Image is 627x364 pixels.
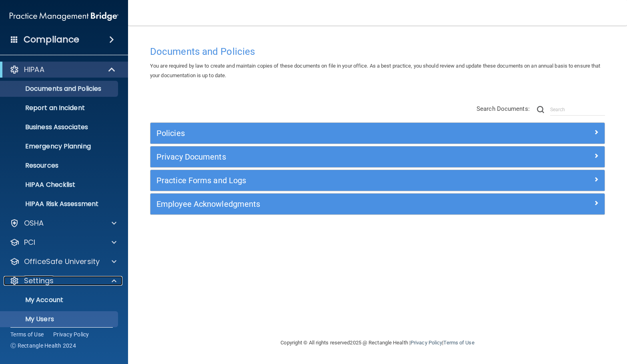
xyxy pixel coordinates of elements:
[10,238,116,247] a: PCI
[10,65,116,74] a: HIPAA
[5,85,114,93] p: Documents and Policies
[156,200,485,208] h5: Employee Acknowledgments
[150,46,605,57] h4: Documents and Policies
[5,296,114,304] p: My Account
[443,340,474,346] a: Terms of Use
[489,307,617,339] iframe: Drift Widget Chat Controller
[156,152,485,161] h5: Privacy Documents
[10,257,116,266] a: OfficeSafe University
[477,105,530,112] span: Search Documents:
[550,104,605,116] input: Search
[24,34,79,45] h4: Compliance
[5,104,114,112] p: Report an Incident
[232,330,524,356] div: Copyright © All rights reserved 2025 @ Rectangle Health | |
[411,340,442,346] a: Privacy Policy
[156,150,599,163] a: Privacy Documents
[24,238,35,247] p: PCI
[24,257,100,266] p: OfficeSafe University
[5,181,114,189] p: HIPAA Checklist
[156,176,485,185] h5: Practice Forms and Logs
[5,200,114,208] p: HIPAA Risk Assessment
[537,106,544,113] img: ic-search.3b580494.png
[53,330,89,338] a: Privacy Policy
[156,198,599,210] a: Employee Acknowledgments
[10,276,116,286] a: Settings
[10,218,116,228] a: OSHA
[5,162,114,170] p: Resources
[5,123,114,131] p: Business Associates
[24,276,54,286] p: Settings
[156,127,599,140] a: Policies
[10,8,118,24] img: PMB logo
[24,65,44,74] p: HIPAA
[10,330,44,338] a: Terms of Use
[156,174,599,187] a: Practice Forms and Logs
[5,315,114,323] p: My Users
[10,342,76,350] span: Ⓒ Rectangle Health 2024
[156,129,485,138] h5: Policies
[5,142,114,150] p: Emergency Planning
[150,63,601,78] span: You are required by law to create and maintain copies of these documents on file in your office. ...
[24,218,44,228] p: OSHA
